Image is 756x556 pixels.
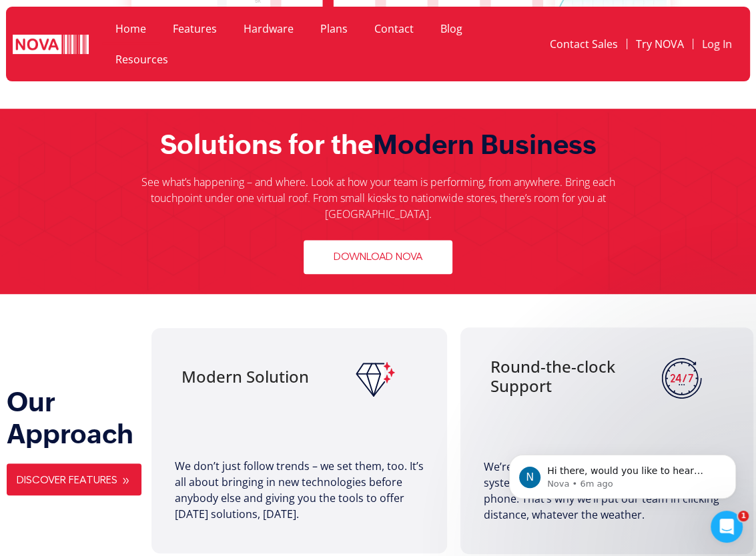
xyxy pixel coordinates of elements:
nav: Menu [531,29,741,59]
h2: Solutions for the [7,129,749,161]
span: 1 [738,511,749,521]
a: Contact Sales [541,29,627,59]
a: Hardware [230,13,307,44]
nav: Menu [102,13,517,75]
a: Blog [427,13,476,44]
iframe: Intercom live chat [711,511,743,543]
a: Download Nova [304,240,452,274]
a: Try NOVA [627,29,693,59]
a: Contact [361,13,427,44]
a: Resources [102,44,181,75]
iframe: Intercom notifications message [489,427,756,520]
h2: Our Approach [7,386,145,450]
span: Download Nova [334,251,422,263]
p: Modern Solution [181,370,321,383]
p: Round-the-clock Support [490,357,629,396]
a: Home [102,13,159,44]
p: We don’t just follow trends – we set them, too. It’s all about bringing in new technologies befor... [175,458,424,522]
a: Log In [693,29,741,59]
a: Plans [307,13,361,44]
p: See what’s happening – and where. Look at how your team is performing, from anywhere. Bring each ... [128,174,628,222]
p: We’re big on efficiency, from our retail POS systems to the time it takes us to pick up the phone... [484,459,730,523]
a: Discover Features [7,463,141,495]
span: Modern Business [373,129,597,160]
span: Discover Features [17,474,117,487]
img: logo white [13,35,89,56]
a: Features [159,13,230,44]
